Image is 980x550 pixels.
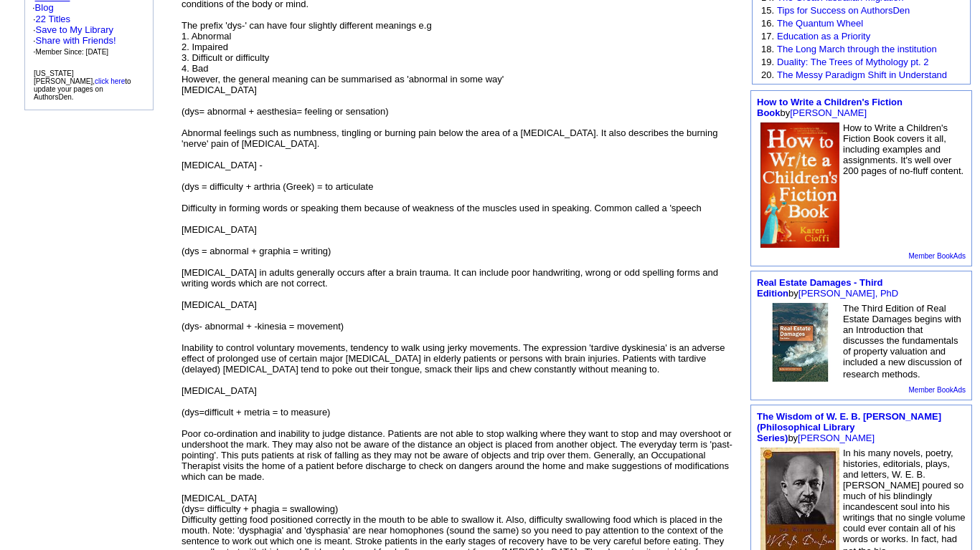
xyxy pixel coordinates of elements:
div: Poor co-ordination and inability to judge distance. Patients are not able to stop walking where t... [182,428,739,482]
div: (dys= abnormal + aesthesia= feeling or sensation) [182,106,739,117]
div: 3. Difficult or difficulty [182,52,739,63]
a: [PERSON_NAME], PhD [798,288,898,299]
font: 20. [761,69,774,80]
div: Abnormal feelings such as numbness, tingling or burning pain below the area of a [MEDICAL_DATA]. ... [182,127,739,149]
a: 22 Titles [36,14,70,24]
div: (dys= difficulty + phagia = swallowing) [182,503,739,514]
div: [MEDICAL_DATA] in adults generally occurs after a brain trauma. It can include poor handwriting, ... [182,267,739,289]
a: Real Estate Damages - Third Edition [757,277,883,299]
font: [US_STATE][PERSON_NAME], to update your pages on AuthorsDen. [34,69,131,101]
div: 4. Bad [182,63,739,74]
font: 15. [761,5,774,16]
font: 19. [761,57,774,67]
div: The prefix 'dys-' can have four slightly different meanings e.g [182,20,739,31]
a: Education as a Priority [777,31,870,42]
div: (dys = difficulty + arthria (Greek) = to articulate [182,181,739,192]
a: Share with Friends! [36,35,116,46]
div: [MEDICAL_DATA] [182,299,739,310]
img: 74610.jpg [760,303,839,382]
div: [MEDICAL_DATA] - [182,160,739,170]
font: The Third Edition of Real Estate Damages begins with an Introduction that discusses the fundament... [843,303,962,380]
div: [MEDICAL_DATA] [182,224,739,235]
img: 77820.JPG [760,122,839,248]
a: The Long March through the institution [777,44,937,54]
div: [MEDICAL_DATA] [182,385,739,396]
a: How to Write a Children's Fiction Book [757,97,903,118]
div: (dys=difficult + metria = to measure) [182,407,739,418]
a: Duality: The Trees of Mythology pt. 2 [777,57,928,67]
font: 18. [761,44,774,54]
font: by [757,277,898,299]
a: [PERSON_NAME] [790,107,867,118]
div: [MEDICAL_DATA] [182,493,739,503]
a: Tips for Success on AuthorsDen [777,5,910,16]
a: The Quantum Wheel [777,18,863,29]
font: How to Write a Children's Fiction Book covers it all, including examples and assignments. It's we... [843,122,963,176]
a: click here [95,77,125,85]
div: However, the general meaning can be summarised as 'abnormal in some way' [182,74,739,85]
font: by [757,411,941,443]
div: Inability to control voluntary movements, tendency to walk using jerky movements. The expression ... [182,342,739,375]
div: [MEDICAL_DATA] [182,85,739,95]
a: [PERSON_NAME] [798,433,875,443]
a: Save to My Library [36,24,113,35]
a: The Wisdom of W. E. B. [PERSON_NAME] (Philosophical Library Series) [757,411,941,443]
font: · [33,14,116,57]
div: 2. Impaired [182,42,739,52]
div: (dys- abnormal + -kinesia = movement) [182,321,739,332]
a: Blog [35,2,54,13]
div: (dys = abnormal + graphia = writing) [182,246,739,256]
div: 1. Abnormal [182,31,739,42]
div: Difficulty in forming words or speaking them because of weakness of the muscles used in speaking.... [182,203,739,213]
a: Member BookAds [909,386,966,394]
font: 16. [761,18,774,29]
font: Member Since: [DATE] [36,48,109,56]
font: · · · [33,24,116,57]
font: by [757,97,903,118]
a: Member BookAds [909,252,966,260]
a: The Messy Paradigm Shift in Understand [777,69,947,80]
font: 17. [761,31,774,42]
